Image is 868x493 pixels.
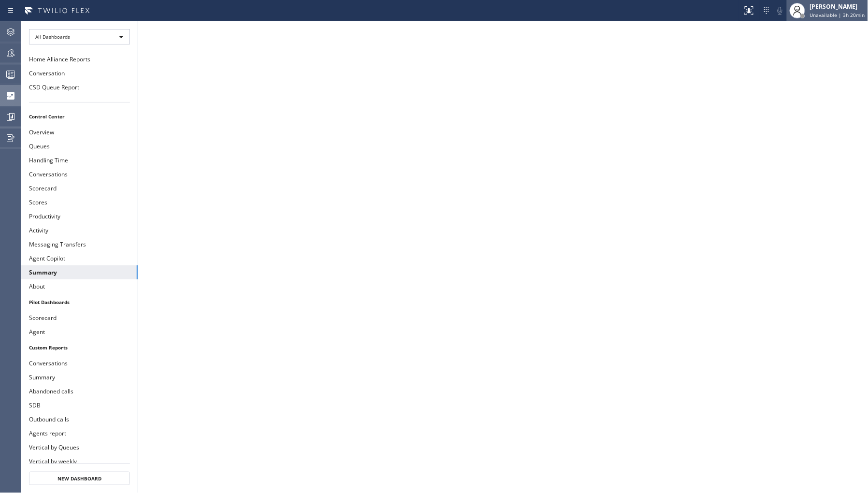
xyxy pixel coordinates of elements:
button: Agent [21,325,138,339]
button: Vertical by weekly [21,454,138,468]
div: [PERSON_NAME] [810,2,865,11]
li: Pilot Dashboards [21,296,138,308]
button: Agent Copilot [21,251,138,265]
button: SDB [21,398,138,412]
button: Productivity [21,209,138,223]
button: Activity [21,223,138,237]
button: Conversation [21,66,138,80]
button: CSD Queue Report [21,80,138,94]
span: Unavailable | 3h 20min [810,12,865,18]
button: Overview [21,125,138,139]
button: Home Alliance Reports [21,52,138,66]
button: Scores [21,195,138,209]
button: Agents report [21,426,138,440]
button: New Dashboard [29,472,130,485]
button: Scorecard [21,181,138,195]
button: Summary [21,265,138,279]
button: Summary [21,370,138,384]
button: Conversations [21,167,138,181]
button: Queues [21,139,138,153]
div: All Dashboards [29,29,130,44]
li: Custom Reports [21,341,138,354]
button: Messaging Transfers [21,237,138,251]
button: Vertical by Queues [21,440,138,454]
button: Scorecard [21,311,138,325]
button: Outbound calls [21,412,138,426]
button: Handling Time [21,153,138,167]
li: Control Center [21,110,138,123]
button: Abandoned calls [21,384,138,398]
button: About [21,279,138,293]
iframe: dashboard_9f6bb337dffe [138,21,868,493]
button: Mute [773,4,787,17]
button: Conversations [21,356,138,370]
